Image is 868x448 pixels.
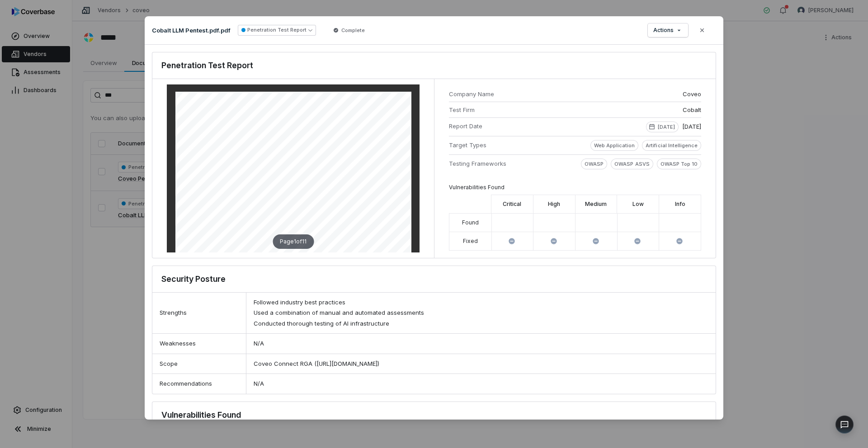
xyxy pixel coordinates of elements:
[152,354,246,374] div: Scope
[238,25,316,36] button: Penetration Test Report
[683,90,701,98] span: Coveo
[152,293,246,334] div: Strengths
[585,160,604,168] p: OWASP
[646,142,698,149] p: Artificial Intelligence
[653,27,674,34] span: Actions
[683,106,701,114] span: Cobalt
[254,308,708,317] div: Used a combination of manual and automated assessments
[660,160,698,168] p: OWASP Top 10
[152,26,231,34] p: Cobalt LLM Pentest.pdf.pdf
[462,219,479,226] div: Found
[449,159,506,168] span: Testing Frameworks
[449,106,506,114] span: Test Firm
[273,234,314,249] div: Page 1 of 11
[548,201,560,208] label: High
[648,23,688,37] button: Actions
[632,201,644,208] label: Low
[658,123,675,131] p: [DATE]
[503,201,521,208] label: Critical
[449,90,506,98] span: Company Name
[254,319,708,328] div: Conducted thorough testing of AI infrastructure
[449,122,506,130] span: Report Date
[585,201,607,208] label: Medium
[161,409,241,421] h3: Vulnerabilities Found
[161,60,253,71] h3: Penetration Test Report
[682,122,701,132] span: [DATE]
[341,27,365,34] span: Complete
[594,142,635,149] p: Web Application
[152,374,246,394] div: Recommendations
[246,354,716,374] div: Coveo Connect RGA ([URL][DOMAIN_NAME])
[161,273,226,285] h3: Security Posture
[152,334,246,354] div: Weaknesses
[614,160,649,168] p: OWASP ASVS
[254,298,708,307] div: Followed industry best practices
[463,238,478,245] div: Fixed
[449,141,506,149] span: Target Types
[246,334,716,354] div: N/A
[246,374,716,394] div: N/A
[449,184,505,191] span: Vulnerabilities Found
[675,201,685,208] label: Info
